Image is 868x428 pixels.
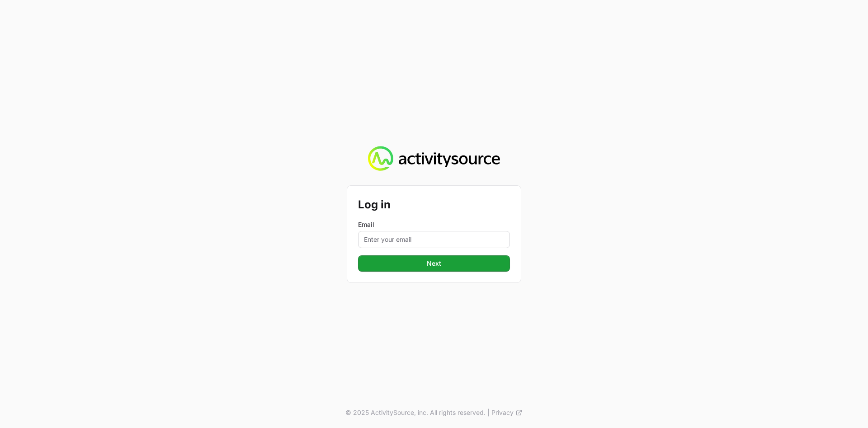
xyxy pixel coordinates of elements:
[363,258,505,269] span: Next
[491,408,523,417] a: Privacy
[368,146,500,171] img: Activity Source
[358,197,510,213] h2: Log in
[358,220,510,229] label: Email
[487,408,490,417] span: |
[345,408,486,417] p: © 2025 ActivitySource, inc. All rights reserved.
[358,231,510,248] input: Enter your email
[358,255,510,272] button: Next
